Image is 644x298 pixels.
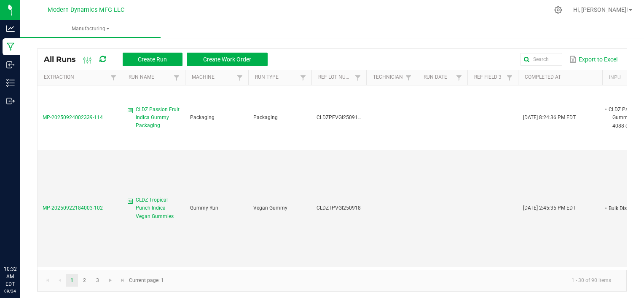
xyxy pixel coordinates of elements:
span: CLDZ Passion Fruit Indica Gummy Packaging [136,106,180,130]
kendo-pager-info: 1 - 30 of 90 items [169,274,618,287]
a: Run DateSortable [424,74,453,81]
span: Modern Dynamics MFG LLC [48,6,124,13]
a: Filter [108,72,118,83]
p: 09/24 [4,288,16,294]
button: Export to Excel [567,52,620,67]
a: Run NameSortable [129,74,171,81]
a: Ref Lot NumberSortable [318,74,352,81]
span: MP-20250922184003-102 [43,205,103,211]
inline-svg: Inventory [6,79,15,87]
inline-svg: Analytics [6,24,15,33]
inline-svg: Inbound [6,61,15,69]
kendo-pager: Current page: 1 [38,270,627,291]
a: Filter [235,72,245,83]
a: Page 3 [91,274,104,287]
span: Hi, [PERSON_NAME]! [573,6,628,13]
a: Go to the last page [117,274,129,287]
a: Filter [172,72,182,83]
span: Create Run [138,56,167,63]
iframe: Resource center [8,231,34,256]
button: Create Work Order [187,53,268,66]
span: Go to the last page [119,277,126,284]
a: Filter [454,72,464,83]
span: Vegan Gummy [253,205,287,211]
span: CLDZPFVGI25091920PK [317,114,373,120]
span: CLDZTPVGI250918 [317,205,361,211]
a: Filter [298,72,308,83]
a: Page 1 [66,274,78,287]
span: Packaging [253,114,278,120]
span: Manufacturing [20,25,161,32]
a: Go to the next page [105,274,117,287]
span: MP-20250924002339-114 [43,114,103,120]
span: [DATE] 8:24:36 PM EDT [523,114,576,120]
a: Manufacturing [20,20,161,38]
span: Packaging [190,114,215,120]
span: CLDZ Tropical Punch Indica Vegan Gummies [136,196,180,221]
a: Filter [504,72,515,83]
span: [DATE] 2:45:35 PM EDT [523,205,576,211]
inline-svg: Outbound [6,97,15,105]
button: Create Run [123,53,182,66]
div: Manage settings [553,6,563,14]
a: TechnicianSortable [373,74,403,81]
div: All Runs [44,52,274,67]
span: Go to the next page [107,277,114,284]
p: 10:32 AM EDT [4,265,16,288]
a: Ref Field 3Sortable [474,74,504,81]
a: Run TypeSortable [255,74,298,81]
a: Filter [353,72,363,83]
a: Filter [403,72,413,83]
a: Completed AtSortable [525,74,599,81]
inline-svg: Manufacturing [6,43,15,51]
input: Search [520,53,562,66]
a: ExtractionSortable [44,74,108,81]
a: Page 2 [78,274,91,287]
a: MachineSortable [192,74,234,81]
span: Create Work Order [203,56,251,63]
span: Gummy Run [190,205,218,211]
